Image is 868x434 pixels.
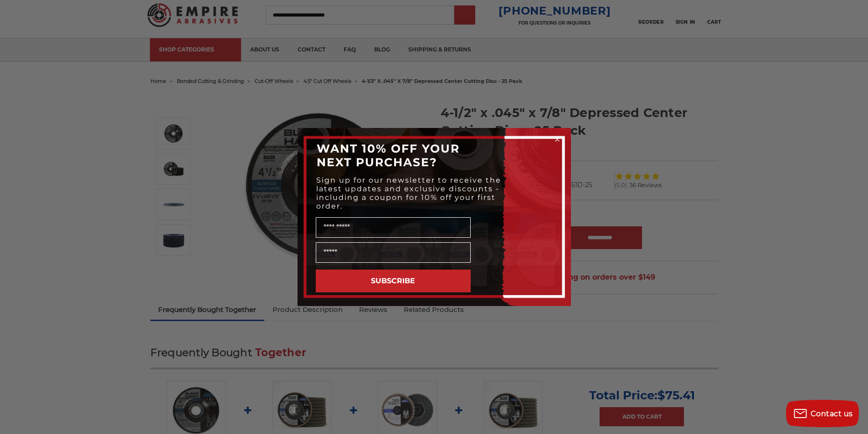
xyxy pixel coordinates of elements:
[786,400,859,427] button: Contact us
[316,176,501,210] span: Sign up for our newsletter to receive the latest updates and exclusive discounts - including a co...
[553,135,562,144] button: Close dialog
[317,142,460,169] span: WANT 10% OFF YOUR NEXT PURCHASE?
[316,242,471,263] input: Email
[316,270,471,292] button: SUBSCRIBE
[811,409,853,418] span: Contact us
